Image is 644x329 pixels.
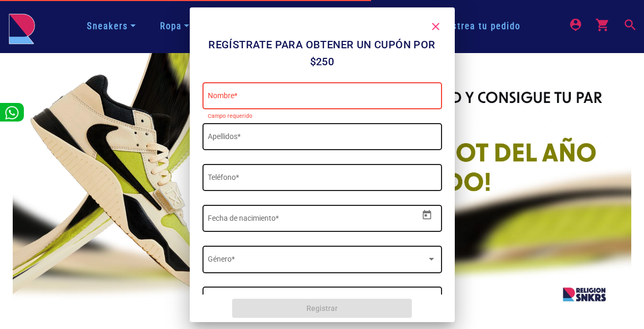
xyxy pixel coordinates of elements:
img: whatsappwhite.png [5,106,19,119]
button: Registrar [232,299,412,318]
button: Open calendar [418,206,436,224]
a: Sneakers [83,17,140,36]
h2: Regístrate para obtener un cupón por $250 [202,36,442,70]
mat-error: Campo requerido [208,113,436,119]
mat-icon: close [429,20,442,33]
a: Ropa [156,17,193,36]
span: Registrar [306,304,338,313]
mat-icon: shopping_cart [595,18,608,30]
a: Rastrea tu pedido [433,20,528,33]
img: logo [8,13,35,45]
mat-icon: person_pin [568,18,581,30]
mat-icon: search [623,18,636,30]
